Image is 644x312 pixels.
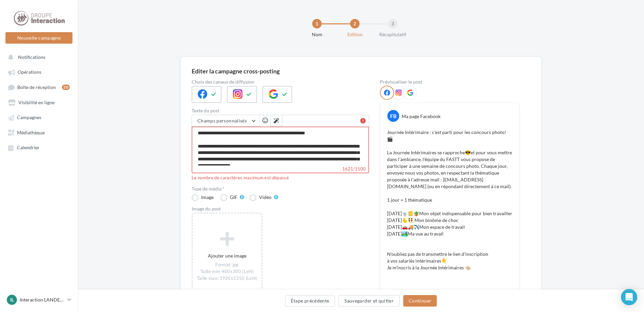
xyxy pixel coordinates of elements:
[192,165,369,173] label: 1621/1500
[62,85,70,90] div: 20
[4,81,74,93] a: Boîte de réception20
[380,80,519,84] div: Prévisualiser le post
[621,289,637,305] div: Open Intercom Messenger
[333,31,377,38] div: Edition
[4,51,71,63] button: Notifications
[339,295,400,307] button: Sauvegarder et quitter
[295,31,339,38] div: Nom
[18,69,41,75] span: Opérations
[402,113,441,120] div: Ma page Facebook
[4,126,74,138] a: Médiathèque
[10,296,14,303] span: IL
[4,141,74,153] a: Calendrier
[4,96,74,108] a: Visibilité en ligne
[201,195,214,200] div: Image
[230,195,237,200] div: GIF
[388,19,398,28] div: 3
[259,195,272,200] div: Vidéo
[18,54,45,60] span: Notifications
[20,296,65,303] p: Interaction LANDERNEAU
[4,66,74,78] a: Opérations
[18,99,55,105] span: Visibilité en ligne
[192,108,369,113] label: Texte du post
[350,19,360,28] div: 2
[387,110,399,122] div: FB
[285,295,335,307] button: Étape précédente
[192,206,369,211] div: Image du post
[192,115,259,127] button: Champs personnalisés
[5,293,72,306] a: IL Interaction LANDERNEAU
[17,145,40,151] span: Calendrier
[17,130,45,135] span: Médiathèque
[17,84,56,90] span: Boîte de réception
[4,111,74,123] a: Campagnes
[192,68,280,74] div: Editer la campagne cross-posting
[5,32,72,44] button: Nouvelle campagne
[197,118,247,124] span: Champs personnalisés
[192,80,369,84] label: Choix des canaux de diffusion
[192,175,369,181] div: Le nombre de caractères maximum est dépassé
[192,186,369,191] label: Type de média *
[403,295,437,307] button: Continuer
[17,115,41,120] span: Campagnes
[312,19,322,28] div: 1
[371,31,414,38] div: Récapitulatif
